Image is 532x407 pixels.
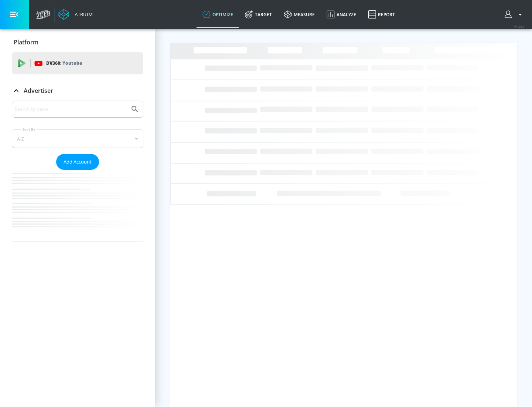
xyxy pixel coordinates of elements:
span: v 4.24.0 [514,24,525,28]
div: Advertiser [12,80,143,101]
p: DV360: [46,59,82,67]
span: Add Account [64,158,92,166]
label: Sort By [21,127,37,132]
p: Platform [14,38,38,46]
div: A-Z [12,129,143,148]
div: DV360: Youtube [12,52,143,74]
div: Advertiser [12,101,143,242]
p: Youtube [62,59,82,67]
div: Platform [12,32,143,53]
a: optimize [197,1,239,28]
a: Report [362,1,401,28]
a: measure [278,1,321,28]
nav: list of Advertiser [12,170,143,242]
a: Atrium [58,9,93,20]
button: Add Account [56,154,99,170]
p: Advertiser [24,87,53,95]
a: Target [239,1,278,28]
div: Atrium [72,11,93,18]
input: Search by name [15,104,127,114]
a: Analyze [321,1,362,28]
